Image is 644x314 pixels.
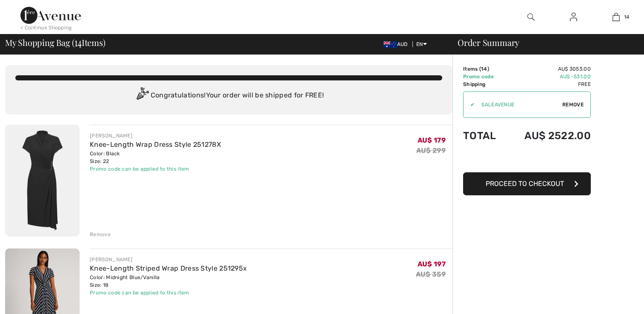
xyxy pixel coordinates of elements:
[613,12,620,22] img: My Bag
[384,41,397,48] img: Australian Dollar
[463,73,505,80] td: Promo code
[447,38,639,47] div: Order Summary
[486,180,564,188] span: Proceed to Checkout
[475,92,562,117] input: Promo code
[563,12,584,23] a: Sign In
[463,80,505,88] td: Shipping
[5,125,80,237] img: Knee-Length Wrap Dress Style 251278X
[463,65,505,73] td: Items ( )
[90,132,221,140] div: [PERSON_NAME]
[90,289,247,297] div: Promo code can be applied to this item
[463,172,591,195] button: Proceed to Checkout
[384,41,411,47] span: AUD
[416,146,446,154] s: AU$ 299
[418,260,446,268] span: AU$ 197
[418,136,446,144] span: AU$ 179
[90,165,221,173] div: Promo code can be applied to this item
[464,101,475,108] div: ✔
[505,121,591,150] td: AU$ 2522.00
[90,264,247,272] a: Knee-Length Striped Wrap Dress Style 251295x
[90,140,221,148] a: Knee-Length Wrap Dress Style 251278X
[15,87,442,104] div: Congratulations! Your order will be shipped for FREE!
[416,41,427,47] span: EN
[595,12,637,22] a: 14
[90,150,221,165] div: Color: Black Size: 22
[90,231,111,238] div: Remove
[5,38,106,47] span: My Shopping Bag ( Items)
[562,101,584,108] span: Remove
[74,36,82,47] span: 14
[570,12,577,22] img: My Info
[20,7,81,24] img: 1ère Avenue
[505,73,591,80] td: AU$ -531.00
[481,66,487,72] span: 14
[463,121,505,150] td: Total
[416,270,446,278] s: AU$ 359
[134,87,151,104] img: Congratulation2.svg
[624,13,630,21] span: 14
[463,150,591,169] iframe: PayPal
[90,256,247,263] div: [PERSON_NAME]
[527,12,535,22] img: search the website
[505,65,591,73] td: AU$ 3053.00
[20,24,72,31] div: < Continue Shopping
[90,274,247,289] div: Color: Midnight Blue/Vanilla Size: 18
[505,80,591,88] td: Free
